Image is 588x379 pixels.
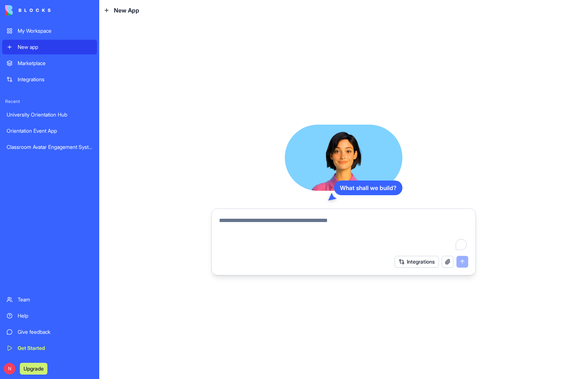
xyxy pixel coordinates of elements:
[2,40,97,54] a: New app
[18,76,93,83] div: Integrations
[20,363,47,375] button: Upgrade
[2,325,97,339] a: Give feedback
[2,72,97,87] a: Integrations
[4,363,15,375] span: N
[2,56,97,71] a: Marketplace
[18,60,93,67] div: Marketplace
[2,140,97,154] a: Classroom Avatar Engagement System
[2,99,97,104] span: Recent
[219,216,468,251] textarea: To enrich screen reader interactions, please activate Accessibility in Grammarly extension settings
[7,111,93,118] div: University Orientation Hub
[18,27,93,35] div: My Workspace
[395,256,439,268] button: Integrations
[18,312,93,319] div: Help
[7,127,93,135] div: Orientation Event App
[2,107,97,122] a: University Orientation Hub
[114,6,139,15] span: New App
[2,308,97,323] a: Help
[2,341,97,355] a: Get Started
[18,328,93,336] div: Give feedback
[2,292,97,307] a: Team
[2,24,97,38] a: My Workspace
[7,143,93,151] div: Classroom Avatar Engagement System
[18,344,93,352] div: Get Started
[20,365,47,372] a: Upgrade
[18,43,93,51] div: New app
[334,180,402,195] div: What shall we build?
[2,124,97,138] a: Orientation Event App
[18,296,93,303] div: Team
[5,5,51,15] img: logo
